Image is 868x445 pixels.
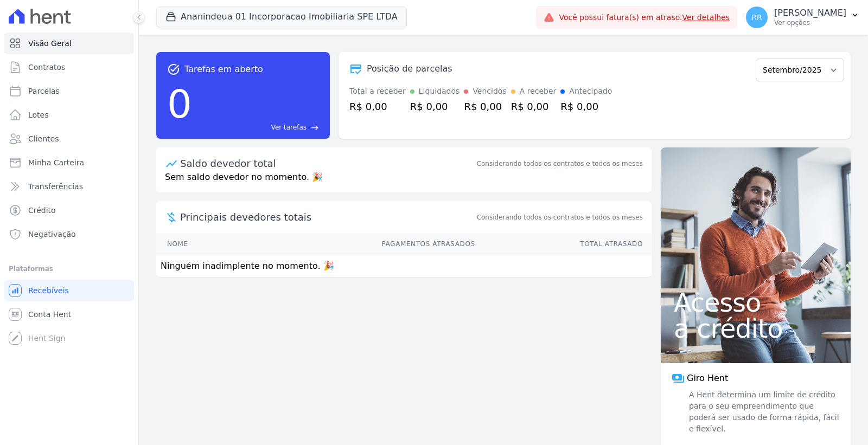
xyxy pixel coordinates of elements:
span: Crédito [28,205,56,216]
a: Ver detalhes [682,13,730,22]
span: Principais devedores totais [180,210,475,224]
p: Ver opções [774,18,846,27]
p: Sem saldo devedor no momento. 🎉 [156,171,652,192]
div: R$ 0,00 [464,99,506,114]
div: R$ 0,00 [349,99,406,114]
a: Crédito [4,199,134,221]
div: R$ 0,00 [560,99,612,114]
button: Ananindeua 01 Incorporacao Imobiliaria SPE LTDA [156,7,407,27]
button: RR [PERSON_NAME] Ver opções [737,2,868,33]
span: Transferências [28,181,83,192]
a: Visão Geral [4,33,134,54]
th: Pagamentos Atrasados [245,233,476,255]
span: Giro Hent [687,372,728,385]
div: Plataformas [9,262,130,275]
div: Considerando todos os contratos e todos os meses [477,159,643,169]
span: task_alt [167,63,180,76]
a: Clientes [4,128,134,150]
a: Conta Hent [4,304,134,325]
span: east [311,124,319,132]
div: R$ 0,00 [410,99,460,114]
div: Vencidos [473,86,506,97]
span: Conta Hent [28,309,71,320]
div: Antecipado [569,86,612,97]
div: Posição de parcelas [367,62,452,75]
span: Considerando todos os contratos e todos os meses [477,212,643,222]
div: A receber [520,86,557,97]
a: Lotes [4,104,134,126]
span: Recebíveis [28,285,69,296]
span: A Hent determina um limite de crédito para o seu empreendimento que poderá ser usado de forma ráp... [687,389,840,435]
td: Ninguém inadimplente no momento. 🎉 [156,255,652,278]
div: 0 [167,76,192,132]
th: Total Atrasado [476,233,652,255]
span: Ver tarefas [271,122,307,132]
div: Total a receber [349,86,406,97]
div: Liquidados [419,86,460,97]
a: Ver tarefas east [196,122,319,132]
a: Transferências [4,176,134,197]
p: [PERSON_NAME] [774,8,846,18]
span: Clientes [28,133,59,144]
span: Lotes [28,109,49,120]
a: Parcelas [4,80,134,102]
a: Contratos [4,56,134,78]
span: RR [751,14,762,21]
span: Negativação [28,229,76,240]
a: Minha Carteira [4,152,134,173]
div: Saldo devedor total [180,156,475,171]
div: R$ 0,00 [511,99,557,114]
th: Nome [156,233,245,255]
span: Contratos [28,62,65,73]
span: Acesso [674,289,838,315]
span: Minha Carteira [28,157,84,168]
span: Você possui fatura(s) em atraso. [559,12,730,23]
span: Visão Geral [28,38,72,49]
span: a crédito [674,315,838,341]
span: Parcelas [28,86,60,96]
span: Tarefas em aberto [184,63,263,76]
a: Recebíveis [4,280,134,301]
a: Negativação [4,223,134,245]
